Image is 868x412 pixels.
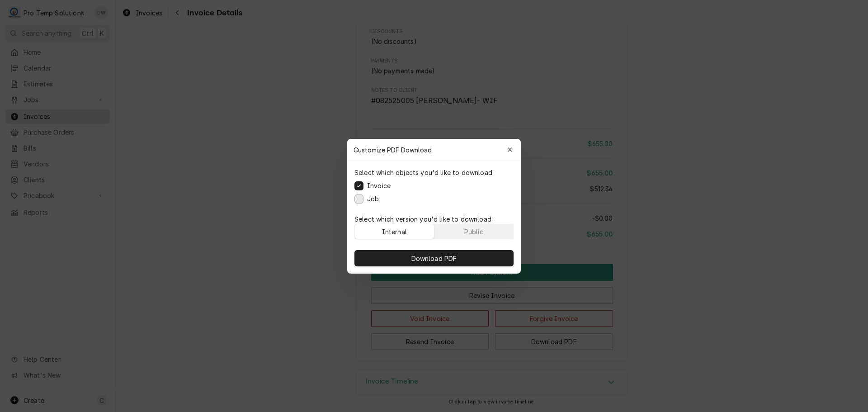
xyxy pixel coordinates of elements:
[347,139,521,161] div: Customize PDF Download
[382,227,407,236] div: Internal
[367,181,391,190] label: Invoice
[464,227,483,236] div: Public
[354,214,514,224] p: Select which version you'd like to download:
[354,250,514,266] button: Download PDF
[367,194,379,204] label: Job
[410,253,459,263] span: Download PDF
[354,168,494,177] p: Select which objects you'd like to download:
